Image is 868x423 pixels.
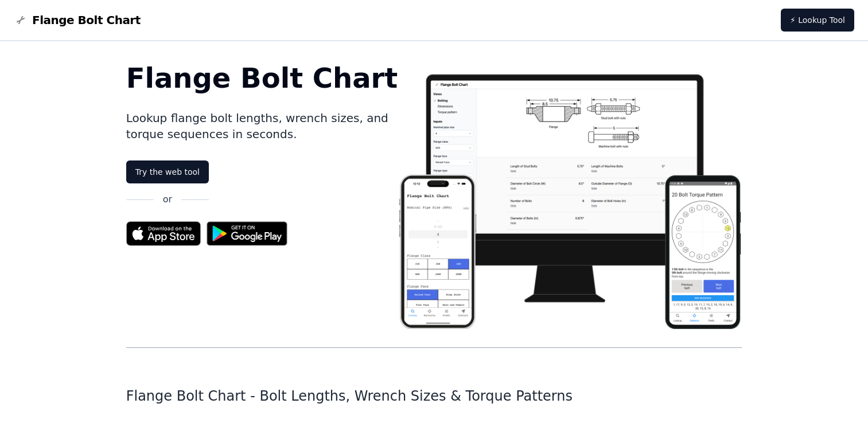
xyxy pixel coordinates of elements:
a: ⚡ Lookup Tool [781,9,854,32]
a: Try the web tool [126,160,209,183]
span: Flange Bolt Chart [32,12,141,28]
a: Flange Bolt Chart LogoFlange Bolt Chart [14,12,141,28]
img: App Store badge for the Flange Bolt Chart app [126,221,201,246]
img: Flange Bolt Chart Logo [14,13,28,27]
img: Get it on Google Play [201,216,294,252]
p: Lookup flange bolt lengths, wrench sizes, and torque sequences in seconds. [126,110,398,142]
p: or [163,193,172,206]
img: Flange bolt chart app screenshot [398,64,742,329]
h1: Flange Bolt Chart [126,64,398,92]
h1: Flange Bolt Chart - Bolt Lengths, Wrench Sizes & Torque Patterns [126,387,742,405]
